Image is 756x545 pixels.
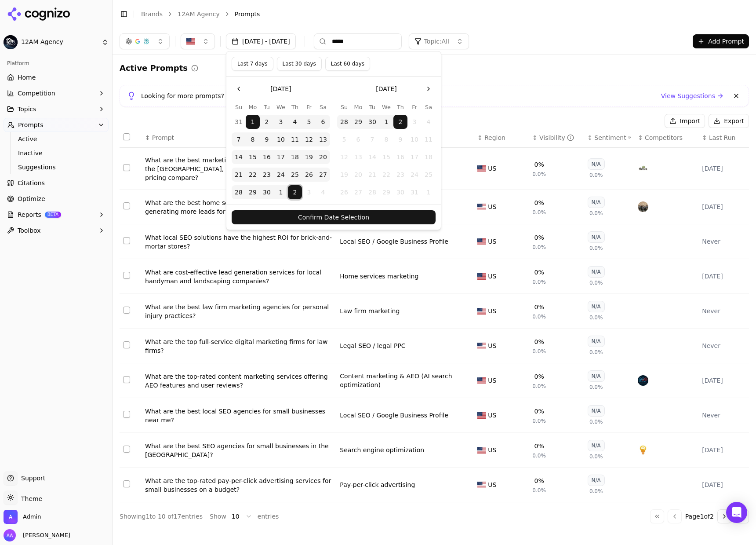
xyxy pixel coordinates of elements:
a: View Suggestions [661,91,724,100]
h2: Active Prompts [120,62,188,74]
button: Select row 10 [123,480,130,487]
span: BETA [45,212,61,218]
button: Friday, September 5th, 2025, selected [302,115,316,129]
div: What are the best marketing agencies for dental practices in the [GEOGRAPHIC_DATA], and how do th... [145,156,333,182]
span: US [488,164,496,173]
a: Search engine optimization [340,446,424,454]
th: Wednesday [379,103,393,111]
th: Competitors [634,128,698,148]
button: Thursday, September 18th, 2025, selected [288,150,302,164]
div: Showing 1 to 10 of 17 entries [120,512,203,521]
span: Suggestions [18,163,94,172]
button: Add Prompt [693,34,749,48]
span: Home [18,73,36,82]
span: Reports [18,210,41,219]
button: Select row 9 [123,446,130,453]
button: Sunday, September 7th, 2025, selected [232,132,246,146]
span: 0.0% [532,452,546,459]
div: 0% [534,160,544,169]
span: 0.0% [589,453,603,460]
a: Citations [4,176,109,190]
button: Saturday, September 13th, 2025, selected [316,132,330,146]
span: US [488,237,496,246]
button: Tuesday, September 16th, 2025, selected [260,150,274,164]
th: Thursday [393,103,407,111]
div: N/A [588,370,605,382]
button: Prompts [4,118,109,132]
button: Monday, September 29th, 2025, selected [351,115,365,129]
img: United States [186,37,195,46]
button: Topics [4,102,109,116]
span: Topics [18,105,36,113]
button: Select row 4 [123,272,130,279]
a: Optimize [4,192,109,206]
a: What are the best local SEO agencies for small businesses near me? [145,407,333,424]
div: N/A [588,197,605,208]
a: What are cost-effective lead generation services for local handyman and landscaping companies? [145,268,333,285]
span: Prompt [152,133,174,142]
a: Local SEO / Google Business Profile [340,237,448,246]
img: Admin [4,510,18,524]
img: US flag [477,165,486,172]
div: [DATE] [702,480,745,489]
div: What are the top full-service digital marketing firms for law firms? [145,337,333,355]
th: Saturday [316,103,330,111]
span: US [488,341,496,350]
div: 0% [534,442,544,450]
button: Open organization switcher [4,510,41,524]
button: Last 7 days [232,57,273,71]
span: Prompts [235,10,260,18]
div: Legal SEO / legal PPC [340,341,405,350]
th: Friday [302,103,316,111]
div: [DATE] [702,164,745,173]
button: Thursday, September 4th, 2025, selected [288,115,302,129]
div: N/A [588,336,605,347]
button: Select row 5 [123,307,130,314]
button: Monday, September 15th, 2025, selected [246,150,260,164]
img: scorpion [638,201,648,212]
button: Tuesday, September 30th, 2025, selected [260,185,274,199]
nav: breadcrumb [141,10,731,18]
a: Active [15,133,98,145]
img: US flag [477,308,486,315]
button: Select row 8 [123,411,130,418]
button: Wednesday, October 1st, 2025, selected [379,115,393,129]
div: Never [702,237,745,246]
button: Export [709,114,749,128]
th: Region [474,128,529,148]
button: Friday, September 19th, 2025, selected [302,150,316,164]
th: Sunday [232,103,246,111]
img: US flag [477,377,486,384]
span: 0.0% [589,488,603,495]
div: What are the best SEO agencies for small businesses in the [GEOGRAPHIC_DATA]? [145,442,333,459]
button: Wednesday, September 3rd, 2025, selected [274,115,288,129]
button: Go to the Next Month [422,82,436,96]
button: Tuesday, September 30th, 2025, selected [365,115,379,129]
a: What are the top-rated pay-per-click advertising services for small businesses on a budget? [145,476,333,494]
button: ReportsBETA [4,208,109,222]
th: Saturday [422,103,436,111]
button: Friday, September 26th, 2025, selected [302,168,316,182]
table: October 2025 [337,103,436,199]
span: Last Run [709,133,735,142]
div: [DATE] [702,446,745,454]
span: Admin [23,513,41,521]
span: Page 1 of 2 [685,512,714,521]
button: Select row 7 [123,376,130,383]
div: ↕Competitors [638,133,695,142]
div: Pay-per-click advertising [340,480,415,489]
a: Inactive [15,147,98,159]
div: ↕Last Run [702,133,745,142]
span: Competitors [645,133,683,142]
img: US flag [477,447,486,454]
button: Thursday, September 11th, 2025, selected [288,132,302,146]
span: 0.0% [589,418,603,425]
span: US [488,376,496,385]
a: Local SEO / Google Business Profile [340,411,448,420]
a: Home services marketing [340,272,418,281]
